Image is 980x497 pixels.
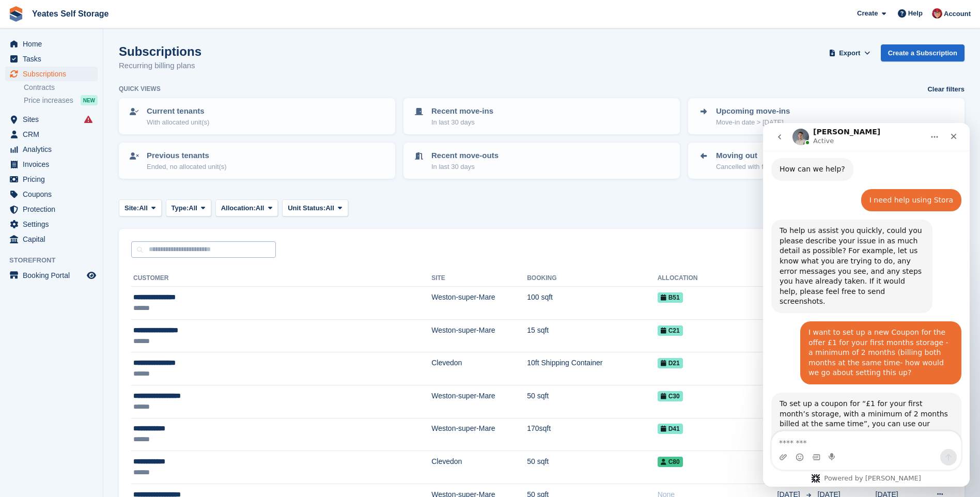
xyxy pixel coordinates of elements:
span: Help [908,8,923,19]
a: Yeates Self Storage [28,5,113,22]
a: Upcoming move-ins Move-in date > [DATE] [689,99,963,133]
a: menu [5,37,98,51]
a: Recent move-ins In last 30 days [405,99,679,133]
button: Start recording [66,330,74,338]
span: Booking Portal [23,268,85,283]
a: Create a Subscription [881,44,965,61]
p: Recent move-outs [431,150,499,162]
span: Subscriptions [23,67,85,81]
h1: Subscriptions [119,44,201,58]
th: Booking [527,270,657,287]
td: 15 sqft [527,319,657,352]
span: All [325,203,334,213]
a: Current tenants With allocated unit(s) [120,99,394,133]
span: Storefront [9,255,103,266]
span: Site: [125,203,139,213]
span: All [256,203,265,213]
a: Clear filters [927,84,965,95]
span: D41 [658,424,683,434]
span: C80 [658,457,683,467]
div: To set up a coupon for “£1 for your first month’s storage, with a minimum of 2 months billed at t... [17,276,190,327]
a: Preview store [85,269,98,282]
p: Previous tenants [147,150,227,162]
span: Allocation: [221,203,256,213]
button: Site: All [119,199,162,216]
a: menu [5,52,98,66]
span: Home [23,37,85,51]
p: Move-in date > [DATE] [716,117,790,128]
a: Moving out Cancelled with future move-out [689,144,963,178]
span: Sites [23,112,85,127]
a: Contracts [24,83,98,92]
img: Wendie Tanner [932,8,942,19]
span: D21 [658,358,683,368]
iframe: Intercom live chat [763,123,970,487]
p: In last 30 days [431,117,493,128]
span: Create [857,8,878,19]
span: Account [944,9,971,19]
span: Price increases [24,96,73,105]
td: Weston-super-Mare [431,319,527,352]
a: menu [5,202,98,216]
a: menu [5,268,98,283]
button: Type: All [166,199,211,216]
a: menu [5,232,98,246]
p: With allocated unit(s) [147,117,209,128]
span: C30 [658,391,683,401]
p: Recurring billing plans [119,60,201,72]
span: B51 [658,292,683,303]
div: NEW [81,95,98,105]
span: Capital [23,232,85,246]
button: Gif picker [49,330,57,338]
span: Unit Status: [288,203,325,213]
img: stora-icon-8386f47178a22dfd0bd8f6a31ec36ba5ce8667c1dd55bd0f319d3a0aa187defe.svg [8,6,24,22]
td: Clevedon [431,451,527,484]
span: All [139,203,148,213]
span: Type: [172,203,189,213]
td: Weston-super-Mare [431,287,527,320]
span: All [189,203,197,213]
span: Coupons [23,187,85,201]
a: Price increases NEW [24,95,98,106]
a: menu [5,172,98,187]
td: 10ft Shipping Container [527,352,657,385]
h6: Quick views [119,84,161,94]
a: Previous tenants Ended, no allocated unit(s) [120,144,394,178]
p: Upcoming move-ins [716,105,790,117]
p: Cancelled with future move-out [716,162,808,172]
td: 100 sqft [527,287,657,320]
a: menu [5,142,98,157]
button: Unit Status: All [282,199,348,216]
span: Protection [23,202,85,216]
td: 50 sqft [527,451,657,484]
p: Recent move-ins [431,105,493,117]
td: Weston-super-Mare [431,418,527,451]
a: menu [5,127,98,142]
button: Emoji picker [33,330,41,338]
p: In last 30 days [431,162,499,172]
td: 170sqft [527,418,657,451]
th: Allocation [658,270,777,287]
td: 50 sqft [527,385,657,418]
th: Site [431,270,527,287]
button: Send a message… [177,326,194,343]
span: Pricing [23,172,85,187]
span: Tasks [23,52,85,66]
td: Clevedon [431,352,527,385]
p: Moving out [716,150,808,162]
a: menu [5,112,98,127]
